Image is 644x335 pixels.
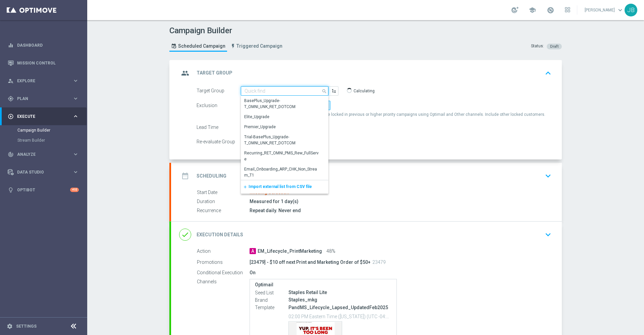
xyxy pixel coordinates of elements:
span: Draft [550,44,558,49]
button: person_search Explore keyboard_arrow_right [7,78,79,84]
label: Template [255,305,288,311]
div: Repeat daily. Never end [250,207,549,214]
div: Status: [531,43,544,49]
div: done Execution Details keyboard_arrow_down [179,228,554,241]
label: Recurrence [197,208,250,214]
div: Elite_Upgrade [244,114,269,120]
i: gps_fixed [8,96,14,102]
span: keyboard_arrow_down [616,6,624,14]
div: Explore [8,78,72,84]
i: lightbulb [8,187,14,193]
a: Campaign Builder [17,128,70,133]
i: keyboard_arrow_down [543,230,553,240]
a: Optibot [17,181,70,199]
i: track_changes [8,151,14,157]
span: EM_Lifecycle_PrintMarketing [258,248,322,254]
i: keyboard_arrow_right [72,169,79,175]
div: Trial-BasePlus_Upgrade-T_OMNI_UNK_RET_DOTCOM [244,134,319,146]
div: Dashboard [8,36,79,54]
span: school [529,6,536,14]
label: Conditional Execution [197,270,250,276]
button: track_changes Analyze keyboard_arrow_right [7,152,79,157]
h2: Execution Details [197,232,243,238]
div: Re-evaluate Group [197,137,241,146]
i: person_search [8,78,14,84]
button: lightbulb Optibot +10 [7,187,79,193]
span: Plan [17,97,72,101]
div: Measured for 1 day(s) [250,198,549,205]
button: Data Studio keyboard_arrow_right [7,170,79,175]
div: +10 [70,188,79,192]
div: Exclusion [197,101,241,110]
p: 02:00 PM Eastern Time ([US_STATE]) (UTC -04:00) [288,313,391,320]
div: date_range Scheduling keyboard_arrow_down [179,170,554,182]
button: keyboard_arrow_down [542,228,554,241]
div: Mission Control [8,54,79,72]
i: date_range [179,170,191,182]
div: Analyze [8,151,72,157]
div: Data Studio [8,169,72,175]
button: play_circle_outline Execute keyboard_arrow_right [7,114,79,119]
span: Execute [17,114,72,118]
span: A [250,248,256,254]
a: Stream Builder [17,138,70,143]
label: Seed List [255,290,288,296]
div: Staples Retail Lite [288,289,391,296]
button: keyboard_arrow_down [542,170,554,182]
div: Execute [8,113,72,119]
span: Triggered Campaign [236,43,282,49]
div: Press SPACE to select this row. [241,148,323,164]
div: Lead Time [197,123,241,132]
button: equalizer Dashboard [7,43,79,48]
div: Plan [8,96,72,102]
div: Target Group [197,86,241,96]
i: keyboard_arrow_right [72,95,79,102]
span: Exclude from this campaign customers who are locked in previous or higher priority campaigns usin... [241,112,545,117]
label: Start Date [197,190,250,196]
div: Email_Onboarding_ARP_CHK_Non_Stream_T1 [244,166,319,178]
div: Campaign Builder [17,125,87,135]
a: Triggered Campaign [229,41,284,52]
button: Mission Control [7,60,79,66]
i: equalizer [8,42,14,48]
div: BasePlus_Upgrade-T_OMNI_UNK_RET_DOTCOM [244,98,319,110]
a: Settings [16,324,37,328]
span: 48% [326,248,335,254]
i: done [179,229,191,241]
p: PandMS_Lifecycle_Lapsed_UpdatedFeb2025 [288,305,391,311]
colored-tag: Draft [547,43,562,49]
label: Duration [197,199,250,205]
div: Optibot [8,181,79,199]
label: Brand [255,297,288,303]
label: Optimail [255,282,391,288]
span: Analyze [17,152,72,156]
div: On [250,269,549,276]
a: Mission Control [17,54,79,72]
div: Press SPACE to select this row. [241,122,323,132]
i: group [179,67,191,79]
div: Recurring_RET_OMNI_PMS_Rew_FullServe [244,150,319,162]
i: search [322,87,328,94]
a: Scheduled Campaign [169,41,227,52]
a: [PERSON_NAME]keyboard_arrow_down [584,5,625,15]
div: Press SPACE to select this row. [241,132,323,148]
h2: Target Group [197,70,232,76]
div: group Target Group keyboard_arrow_up [179,67,554,80]
div: JB [625,4,637,16]
span: Explore [17,79,72,83]
i: keyboard_arrow_right [72,78,79,84]
button: gps_fixed Plan keyboard_arrow_right [7,96,79,101]
i: keyboard_arrow_up [543,68,553,78]
div: Press SPACE to select this row. [241,96,323,112]
span: Data Studio [17,170,72,174]
div: Press SPACE to select this row. [241,180,328,194]
i: keyboard_arrow_down [543,171,553,181]
button: add Import external list from CSV file [241,180,251,194]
